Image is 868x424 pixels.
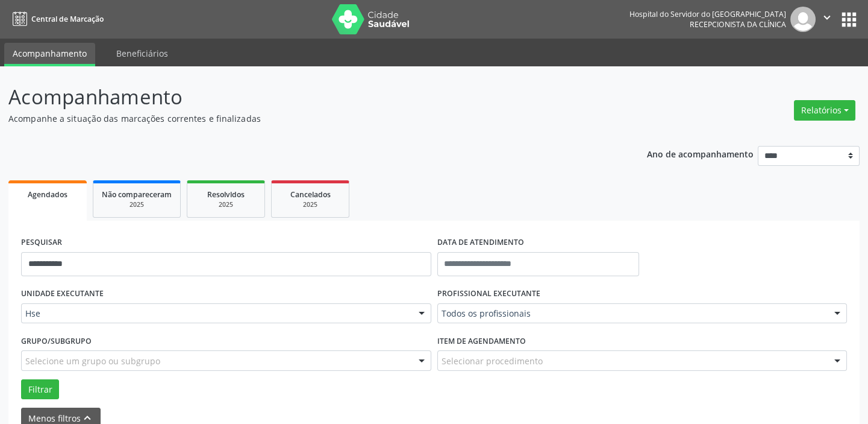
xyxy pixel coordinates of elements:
label: PROFISSIONAL EXECUTANTE [437,285,540,303]
div: 2025 [280,200,340,209]
span: Recepcionista da clínica [690,19,786,30]
button:  [816,7,838,32]
span: Agendados [28,189,67,200]
label: Grupo/Subgrupo [21,332,92,350]
label: DATA DE ATENDIMENTO [437,233,524,252]
a: Beneficiários [108,43,176,64]
span: Não compareceram [102,189,172,200]
span: Selecione um grupo ou subgrupo [25,355,160,367]
label: Item de agendamento [437,332,526,350]
div: 2025 [102,200,172,209]
div: Hospital do Servidor do [GEOGRAPHIC_DATA] [629,9,786,19]
a: Central de Marcação [8,9,104,29]
div: 2025 [196,200,256,209]
p: Acompanhe a situação das marcações correntes e finalizadas [8,112,604,125]
span: Resolvidos [207,189,245,200]
button: apps [838,9,860,30]
span: Cancelados [290,189,331,200]
label: PESQUISAR [21,233,62,252]
i:  [820,11,834,24]
a: Acompanhamento [4,43,95,66]
button: Filtrar [21,379,59,400]
button: Relatórios [794,100,855,121]
label: UNIDADE EXECUTANTE [21,285,104,303]
p: Ano de acompanhamento [647,146,754,161]
span: Central de Marcação [31,14,104,24]
p: Acompanhamento [8,82,604,112]
span: Hse [25,308,407,320]
span: Todos os profissionais [442,308,823,320]
img: img [790,7,816,32]
span: Selecionar procedimento [442,355,543,367]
